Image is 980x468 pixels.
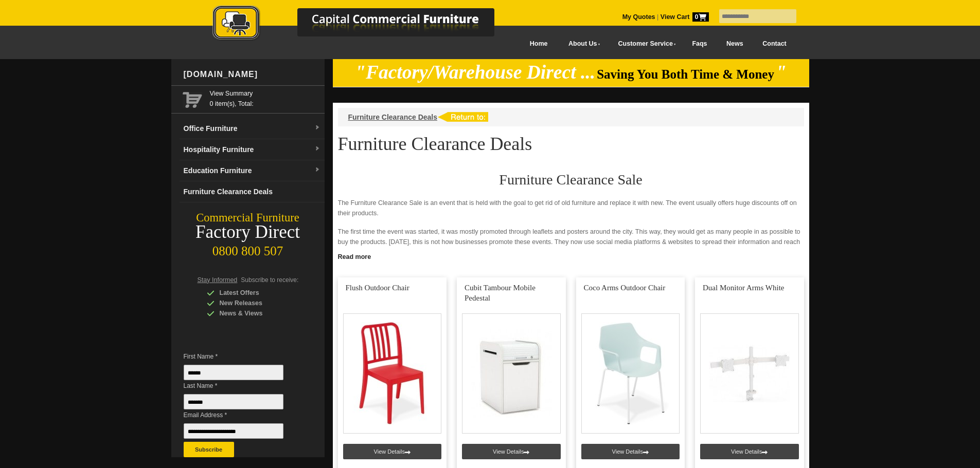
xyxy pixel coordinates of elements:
[180,139,325,160] a: Hospitality Furnituredropdown
[180,160,325,181] a: Education Furnituredropdown
[717,32,753,55] a: News
[184,442,234,457] button: Subscribe
[683,32,717,55] a: Faqs
[184,5,544,43] img: Capital Commercial Furniture Logo
[180,118,325,139] a: Office Furnituredropdown
[348,113,438,121] a: Furniture Clearance Deals
[207,308,305,319] div: News & Views
[661,13,709,21] strong: View Cart
[692,12,709,22] span: 0
[180,59,325,90] div: [DOMAIN_NAME]
[338,198,804,218] p: The Furniture Clearance Sale is an event that is held with the goal to get rid of old furniture a...
[333,249,809,262] a: Click to read more
[607,32,682,55] a: Customer Service
[597,67,774,81] span: Saving You Both Time & Money
[338,227,804,257] p: The first time the event was started, it was mostly promoted through leaflets and posters around ...
[180,181,325,202] a: Furniture Clearance Deals
[241,276,298,284] span: Subscribe to receive:
[207,298,305,308] div: New Releases
[355,62,595,83] em: "Factory/Warehouse Direct ...
[171,211,325,225] div: Commercial Furniture
[184,423,283,439] input: Email Address *
[314,146,320,152] img: dropdown
[437,112,488,122] img: return to
[557,32,607,55] a: About Us
[171,239,325,258] div: 0800 800 507
[184,365,283,380] input: First Name *
[210,88,320,107] span: 0 item(s), Total:
[171,225,325,239] div: Factory Direct
[314,167,320,173] img: dropdown
[314,125,320,131] img: dropdown
[184,394,283,409] input: Last Name *
[207,288,305,298] div: Latest Offers
[658,13,708,21] a: View Cart0
[184,410,299,420] span: Email Address *
[338,134,804,154] h1: Furniture Clearance Deals
[184,381,299,391] span: Last Name *
[776,62,787,83] em: "
[198,276,238,284] span: Stay Informed
[753,32,796,55] a: Contact
[184,351,299,362] span: First Name *
[184,5,544,46] a: Capital Commercial Furniture Logo
[622,13,655,21] a: My Quotes
[210,88,320,99] a: View Summary
[338,172,804,188] h2: Furniture Clearance Sale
